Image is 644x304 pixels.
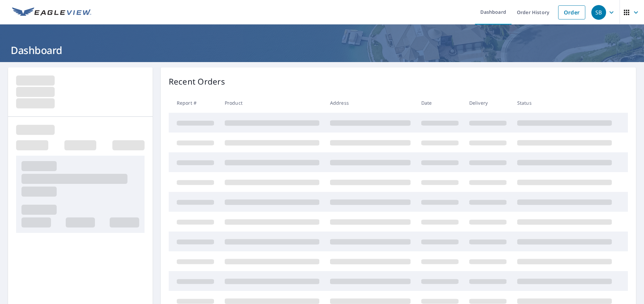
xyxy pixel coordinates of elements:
[591,5,606,20] div: SB
[219,93,325,113] th: Product
[512,93,617,113] th: Status
[169,93,219,113] th: Report #
[416,93,464,113] th: Date
[169,75,225,88] p: Recent Orders
[558,5,585,19] a: Order
[464,93,512,113] th: Delivery
[325,93,416,113] th: Address
[12,7,91,17] img: EV Logo
[8,43,636,57] h1: Dashboard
